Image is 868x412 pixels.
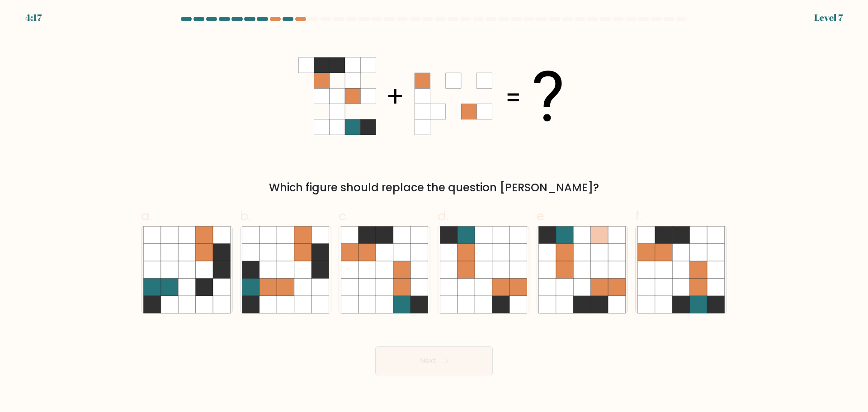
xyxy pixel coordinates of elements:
span: d. [438,207,448,225]
span: e. [537,207,547,225]
span: f. [635,207,642,225]
span: c. [339,207,349,225]
div: Which figure should replace the question [PERSON_NAME]? [146,180,722,196]
span: b. [240,207,251,225]
div: Level 7 [814,11,843,24]
span: a. [141,207,152,225]
div: 4:17 [25,11,42,24]
button: Next [375,346,493,375]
